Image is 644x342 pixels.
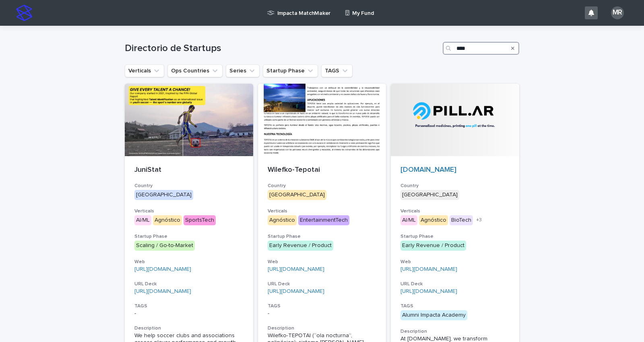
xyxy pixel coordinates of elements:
[400,310,467,320] div: Alumni Impacta Academy
[268,259,377,265] h3: Web
[125,43,440,54] h1: Directorio de Startups
[153,215,182,225] div: Agnóstico
[400,259,510,265] h3: Web
[134,215,151,225] div: AI/ML
[400,281,510,287] h3: URL Deck
[400,208,510,214] h3: Verticals
[268,233,377,240] h3: Startup Phase
[268,310,377,317] p: -
[298,215,349,225] div: EntertainmentTech
[268,241,333,251] div: Early Revenue / Product
[134,259,244,265] h3: Web
[134,233,244,240] h3: Startup Phase
[134,288,191,294] a: [URL][DOMAIN_NAME]
[400,303,510,309] h3: TAGS
[400,288,457,294] a: [URL][DOMAIN_NAME]
[268,215,297,225] div: Agnóstico
[184,215,216,225] div: SportsTech
[134,266,191,272] a: [URL][DOMAIN_NAME]
[419,215,448,225] div: Agnóstico
[268,190,326,200] div: [GEOGRAPHIC_DATA]
[268,183,377,189] h3: Country
[263,64,318,77] button: Startup Phase
[268,281,377,287] h3: URL Deck
[400,266,457,272] a: [URL][DOMAIN_NAME]
[400,190,459,200] div: [GEOGRAPHIC_DATA]
[167,64,223,77] button: Ops Countries
[134,310,244,317] p: -
[268,266,324,272] a: [URL][DOMAIN_NAME]
[125,64,164,77] button: Verticals
[400,166,456,173] a: [DOMAIN_NAME]
[611,6,624,19] div: MR
[134,208,244,214] h3: Verticals
[268,288,324,294] a: [URL][DOMAIN_NAME]
[134,303,244,309] h3: TAGS
[268,208,377,214] h3: Verticals
[134,190,193,200] div: [GEOGRAPHIC_DATA]
[226,64,260,77] button: Series
[450,215,473,225] div: BioTech
[400,183,510,189] h3: Country
[400,328,510,335] h3: Description
[134,183,244,189] h3: Country
[321,64,353,77] button: TAGS
[268,166,377,175] p: Wilefko-Tepotai
[400,241,466,251] div: Early Revenue / Product
[443,42,519,55] input: Search
[134,325,244,332] h3: Description
[134,281,244,287] h3: URL Deck
[476,218,482,223] span: + 3
[400,215,417,225] div: AI/ML
[268,325,377,332] h3: Description
[134,241,195,251] div: Scaling / Go-to-Market
[16,5,32,21] img: stacker-logo-s-only.png
[268,303,377,309] h3: TAGS
[134,166,244,175] p: JuniStat
[400,233,510,240] h3: Startup Phase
